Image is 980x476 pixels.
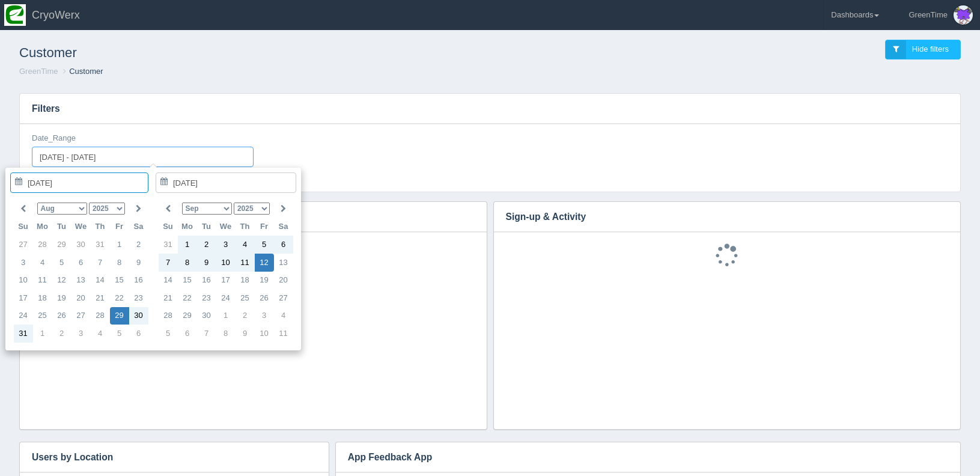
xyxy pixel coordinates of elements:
h1: Customer [19,40,490,66]
td: 30 [197,307,216,325]
td: 11 [236,254,255,272]
td: 1 [110,236,129,254]
span: Hide filters [912,44,949,53]
td: 18 [33,289,52,307]
td: 6 [178,325,197,343]
td: 5 [159,325,178,343]
th: Mo [33,218,52,236]
td: 31 [159,236,178,254]
td: 1 [216,307,236,325]
td: 15 [178,272,197,290]
td: 3 [216,236,236,254]
td: 12 [255,254,274,272]
th: Su [159,218,178,236]
td: 25 [236,289,255,307]
td: 4 [236,236,255,254]
td: 16 [129,272,148,290]
td: 9 [236,325,255,343]
td: 23 [197,289,216,307]
td: 19 [255,272,274,290]
td: 31 [91,236,110,254]
td: 13 [72,272,91,290]
td: 4 [91,325,110,343]
td: 30 [129,307,148,325]
td: 26 [255,289,274,307]
td: 31 [14,325,33,343]
th: Tu [197,218,216,236]
td: 10 [14,272,33,290]
td: 1 [178,236,197,254]
td: 2 [52,325,72,343]
td: 11 [33,272,52,290]
li: Customer [60,66,103,78]
td: 5 [255,236,274,254]
td: 2 [129,236,148,254]
td: 17 [14,289,33,307]
td: 18 [236,272,255,290]
td: 19 [52,289,72,307]
a: GreenTime [19,67,58,76]
td: 23 [129,289,148,307]
td: 25 [33,307,52,325]
img: Profile Picture [954,5,973,25]
td: 20 [274,272,293,290]
td: 20 [72,289,91,307]
img: so2zg2bv3y2ub16hxtjr.png [4,4,26,26]
td: 5 [52,254,72,272]
span: CryoWerx [32,9,80,21]
td: 27 [14,236,33,254]
td: 6 [274,236,293,254]
td: 7 [91,254,110,272]
td: 21 [159,289,178,307]
th: Th [91,218,110,236]
td: 9 [129,254,148,272]
div: GreenTime [908,3,948,27]
td: 21 [91,289,110,307]
td: 2 [236,307,255,325]
td: 2 [197,236,216,254]
h3: Filters [20,94,960,124]
td: 8 [110,254,129,272]
th: Sa [274,218,293,236]
th: Mo [178,218,197,236]
td: 28 [91,307,110,325]
th: Fr [110,218,129,236]
td: 28 [159,307,178,325]
td: 3 [72,325,91,343]
td: 3 [14,254,33,272]
td: 7 [159,254,178,272]
td: 28 [33,236,52,254]
td: 13 [274,254,293,272]
td: 14 [91,272,110,290]
th: We [72,218,91,236]
h3: Users by Location [20,442,311,472]
td: 30 [72,236,91,254]
td: 27 [274,289,293,307]
label: Date_Range [32,133,76,144]
td: 27 [72,307,91,325]
td: 8 [178,254,197,272]
a: Hide filters [885,40,961,59]
td: 4 [33,254,52,272]
td: 10 [216,254,236,272]
td: 4 [274,307,293,325]
td: 29 [110,307,129,325]
td: 14 [159,272,178,290]
td: 15 [110,272,129,290]
td: 6 [129,325,148,343]
td: 24 [216,289,236,307]
td: 1 [33,325,52,343]
td: 22 [110,289,129,307]
th: Th [236,218,255,236]
td: 29 [52,236,72,254]
td: 17 [216,272,236,290]
td: 11 [274,325,293,343]
th: Su [14,218,33,236]
h3: Sign-up & Activity [494,202,943,232]
th: Sa [129,218,148,236]
th: Fr [255,218,274,236]
td: 16 [197,272,216,290]
th: Tu [52,218,72,236]
td: 24 [14,307,33,325]
td: 8 [216,325,236,343]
